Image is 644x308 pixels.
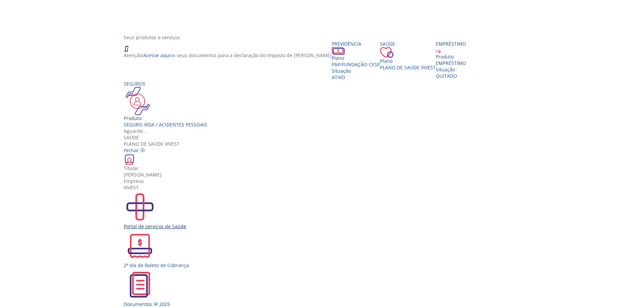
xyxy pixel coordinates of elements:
[124,268,156,301] img: ir2024.svg
[124,171,525,178] div: [PERSON_NAME]
[124,147,145,153] a: Fechar
[124,147,139,153] span: Fechar
[124,153,135,165] img: ico_carteirinha.png
[124,134,525,147] div: Plano de Saúde VIVEST
[124,191,156,223] img: PortalSaude.svg
[332,41,380,80] a: Previdência PlanoPAP/Fundação CESP SituaçãoAtivo
[332,55,380,61] div: Plano
[124,191,525,230] a: Portal de serviços de Saúde
[124,178,525,184] div: Empresa
[124,80,207,128] a: Seguros Produto Seguro Vida / Acidentes Pessoais
[332,68,380,74] div: Situação
[332,41,380,47] div: Previdência
[124,34,525,41] div: Seus produtos e serviços
[124,165,525,171] div: Titular
[124,121,207,128] div: Seguro Vida / Acidentes Pessoais
[436,73,457,79] span: QUITADO
[380,64,436,71] span: Plano de Saúde VIVEST
[332,47,345,55] img: ico_dinheiro.png
[380,47,393,58] img: ico_coracao.png
[124,134,525,141] div: Saúde
[436,41,466,79] a: Empréstimo Produto EMPRÉSTIMO Situação QUITADO
[124,128,525,134] div: Aguarde...
[124,41,135,52] img: ico_atencao.png
[332,61,380,68] span: PAP/Fundação CESP
[436,53,466,60] div: Produto
[380,41,436,71] a: Saúde PlanoPlano de Saúde VIVEST
[380,41,436,47] div: Saúde
[124,262,525,268] div: 2ª Via de Boleto de Cobrança
[124,301,525,307] div: Documentos IR 2025
[380,58,436,64] div: Plano
[436,60,466,66] div: EMPRÉSTIMO
[124,52,332,58] p: Atenção! os seus documentos para a declaração do Imposto de [PERSON_NAME]
[332,74,345,80] span: Ativo
[124,87,152,115] img: ico_seguros.png
[436,48,441,53] img: ico_emprestimo.svg
[124,115,207,121] div: Produto
[124,268,525,307] a: Documentos IR 2025
[143,52,170,58] a: Acesse aqui
[124,230,156,262] img: 2ViaCobranca.svg
[124,80,207,87] div: Seguros
[124,230,525,268] a: 2ª Via de Boleto de Cobrança
[124,223,525,230] div: Portal de serviços de Saúde
[436,41,466,47] div: Empréstimo
[124,184,525,191] div: VIVEST
[436,66,466,73] div: Situação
